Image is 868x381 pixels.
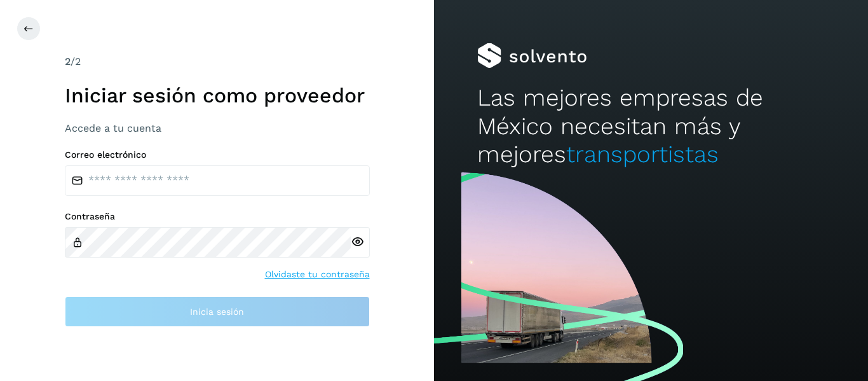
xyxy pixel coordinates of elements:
[65,54,370,69] div: /2
[190,307,244,316] span: Inicia sesión
[566,141,719,168] span: transportistas
[265,268,370,281] a: Olvidaste tu contraseña
[65,296,370,327] button: Inicia sesión
[65,83,370,107] h1: Iniciar sesión como proveedor
[65,55,71,67] span: 2
[477,84,824,169] h2: Las mejores empresas de México necesitan más y mejores
[65,149,370,160] label: Correo electrónico
[65,122,370,134] h3: Accede a tu cuenta
[65,211,370,222] label: Contraseña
